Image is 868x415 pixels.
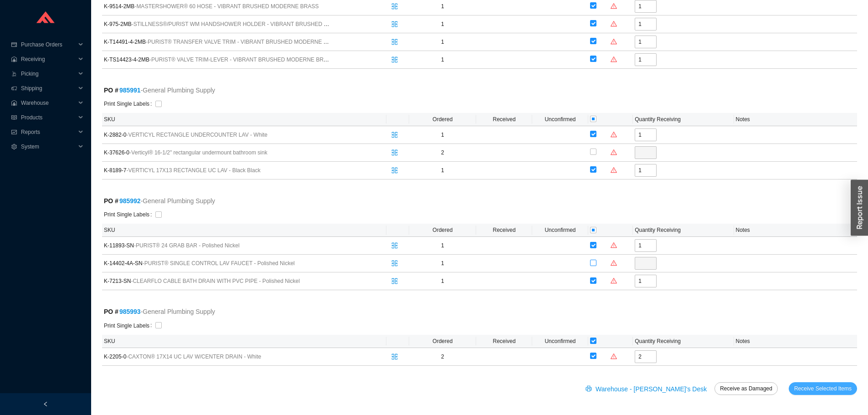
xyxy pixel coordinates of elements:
a: 985991 [119,87,141,94]
span: fund [11,129,17,134]
button: warning [607,146,620,159]
td: 2 [409,348,477,366]
label: Print Single Labels [104,319,155,332]
strong: PO # [104,308,141,315]
span: Reports [21,124,76,139]
span: Shipping [21,81,76,95]
span: warning [608,38,620,45]
th: Unconfirmed [532,224,588,237]
th: Quantity Receiving [633,335,734,348]
span: - CAXTON® 17X14 UC LAV W/CENTER DRAIN - White [126,354,261,360]
span: - General Plumbing Supply [141,85,215,96]
th: Ordered [409,335,477,348]
span: split-cells [389,167,401,174]
span: K-11893-SN [104,241,332,250]
span: split-cells [389,278,401,284]
span: printer [586,385,594,393]
span: K-37626-0 [104,148,332,157]
span: - VERTICYL 17X13 RECTANGLE UC LAV - Black Black [126,167,260,174]
th: SKU [102,224,386,237]
th: Notes [734,113,857,126]
span: - General Plumbing Supply [141,307,215,317]
span: Receive as Damaged [720,384,772,393]
span: Purchase Orders [21,37,76,51]
th: SKU [102,113,386,126]
span: - STILLNESS®/PURIST WM HANDSHOWER HOLDER - VIBRANT BRUSHED MODERNE BRASS [132,21,372,27]
button: warning [607,35,620,48]
button: Receive as Damaged [714,382,778,395]
label: Print Single Labels [104,97,155,110]
span: warning [608,149,620,155]
td: 1 [409,33,477,51]
th: Received [476,335,532,348]
button: split-cells [388,36,401,48]
span: split-cells [389,149,401,156]
span: split-cells [389,260,401,266]
button: printerWarehouse - [PERSON_NAME]'s Desk [580,382,714,395]
button: split-cells [388,146,401,159]
span: read [11,114,17,120]
span: - PURIST® VALVE TRIM-LEVER - VIBRANT BRUSHED MODERNE BRASS [149,56,334,63]
span: split-cells [389,3,401,10]
th: Notes [734,335,857,348]
span: - General Plumbing Supply [141,196,215,206]
td: 1 [409,237,477,255]
th: Received [476,224,532,237]
span: split-cells [389,56,401,63]
span: - CLEARFLO CABLE BATH DRAIN WITH PVC PIPE - Polished Nickel [131,278,300,284]
span: warning [608,20,620,27]
td: 1 [409,126,477,144]
th: SKU [102,335,386,348]
button: warning [607,239,620,251]
button: warning [607,274,620,287]
span: K-9514-2MB [104,2,332,11]
span: split-cells [389,39,401,45]
span: K-TS14423-4-2MB [104,55,332,64]
span: Receive Selected Items [794,384,852,393]
button: split-cells [388,128,401,141]
span: - Verticyl® 16-1/2" rectangular undermount bathroom sink [129,149,267,156]
span: setting [11,143,17,149]
span: - MASTERSHOWER® 60 HOSE - VIBRANT BRUSHED MODERNE BRASS [134,3,318,10]
button: split-cells [388,239,401,252]
span: K-2205-0 [104,352,332,361]
span: - PURIST® 24 GRAB BAR - Polished Nickel [134,242,240,249]
button: warning [607,164,620,176]
span: split-cells [389,132,401,138]
td: 2 [409,144,477,162]
span: K-2882-0 [104,130,332,139]
a: 985992 [119,197,141,205]
th: Ordered [409,224,477,237]
td: 1 [409,51,477,69]
button: split-cells [388,164,401,177]
th: Notes [734,224,857,237]
td: 1 [409,15,477,33]
td: 1 [409,272,477,290]
span: Picking [21,66,76,81]
span: Warehouse - [PERSON_NAME]'s Desk [596,384,707,395]
th: Ordered [409,113,477,126]
button: split-cells [388,275,401,287]
span: left [43,401,48,407]
td: 1 [409,255,477,272]
span: Receiving [21,51,76,66]
button: split-cells [388,53,401,66]
button: split-cells [388,18,401,31]
span: - VERTICYL RECTANGLE UNDERCOUNTER LAV - White [126,132,267,138]
span: warning [608,353,620,359]
strong: PO # [104,87,141,94]
th: Quantity Receiving [633,113,734,126]
button: split-cells [388,350,401,363]
th: Unconfirmed [532,335,588,348]
span: K-7213-SN [104,277,332,286]
strong: PO # [104,197,141,205]
span: K-8189-7 [104,166,332,175]
span: warning [608,167,620,173]
span: split-cells [389,21,401,27]
span: System [21,139,76,154]
button: warning [607,53,620,66]
span: warning [608,242,620,248]
button: warning [607,17,620,30]
label: Print Single Labels [104,208,155,221]
span: warning [608,56,620,62]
